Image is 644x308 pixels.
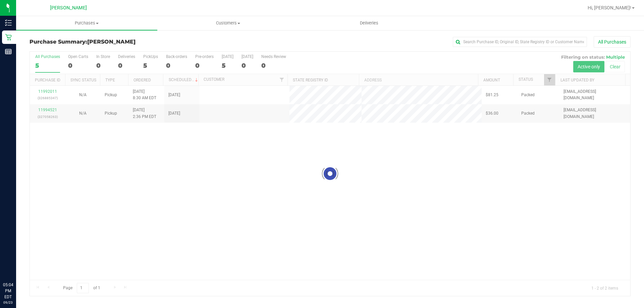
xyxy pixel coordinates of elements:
[87,39,136,45] span: [PERSON_NAME]
[158,20,298,26] span: Customers
[50,5,87,11] span: [PERSON_NAME]
[299,16,440,30] a: Deliveries
[7,254,27,274] iframe: Resource center
[5,19,12,26] inline-svg: Inventory
[16,20,157,26] span: Purchases
[351,20,387,26] span: Deliveries
[588,5,631,10] span: Hi, [PERSON_NAME]!
[30,39,230,45] h3: Purchase Summary:
[3,300,13,305] p: 09/23
[5,34,12,41] inline-svg: Retail
[5,48,12,55] inline-svg: Reports
[594,36,631,48] button: All Purchases
[16,16,157,30] a: Purchases
[453,37,587,47] input: Search Purchase ID, Original ID, State Registry ID or Customer Name...
[157,16,299,30] a: Customers
[3,282,13,300] p: 05:04 PM EDT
